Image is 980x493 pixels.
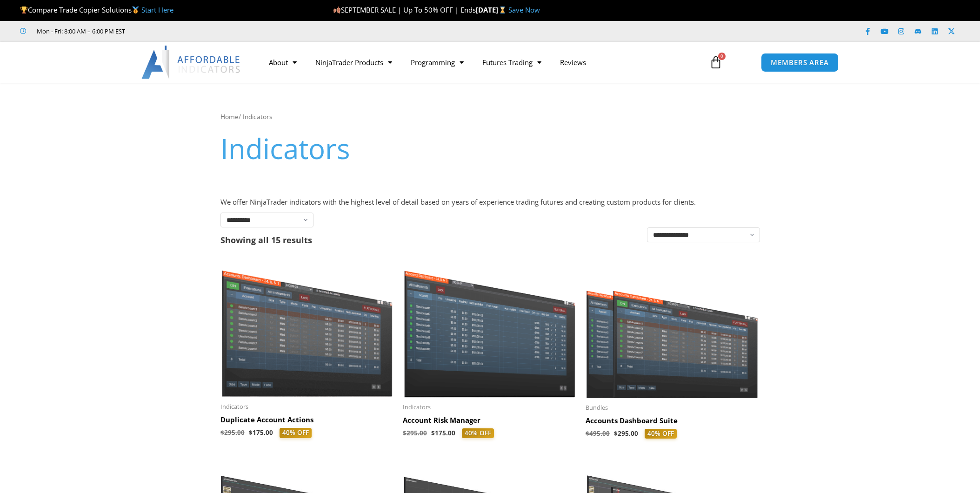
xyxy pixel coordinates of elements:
bdi: 495.00 [586,429,610,438]
span: Compare Trade Copier Solutions [20,5,173,14]
bdi: 295.00 [220,428,245,437]
a: MEMBERS AREA [761,53,839,72]
p: We offer NinjaTrader indicators with the highest level of detail based on years of experience tra... [220,196,760,209]
span: $ [249,428,253,437]
select: Shop order [647,227,760,242]
span: $ [431,429,435,437]
span: 40% OFF [462,428,494,439]
span: 40% OFF [645,429,677,439]
a: 0 [695,49,736,76]
a: Save Now [508,5,540,14]
span: $ [220,428,224,437]
a: Duplicate Account Actions [220,415,394,428]
strong: [DATE] [476,5,508,14]
span: Indicators [403,403,576,411]
nav: Breadcrumb [220,111,760,123]
span: Indicators [220,403,394,411]
p: Showing all 15 results [220,236,312,244]
a: Futures Trading [473,52,551,73]
span: $ [403,429,407,437]
iframe: Customer reviews powered by Trustpilot [138,27,278,36]
img: Account Risk Manager [403,260,576,398]
img: ⌛ [499,7,506,13]
a: Start Here [141,5,173,14]
img: Accounts Dashboard Suite [586,260,759,398]
span: Bundles [586,404,759,412]
a: Accounts Dashboard Suite [586,416,759,429]
img: 🥇 [132,7,139,13]
a: Home [220,112,239,121]
a: NinjaTrader Products [306,52,401,73]
a: Account Risk Manager [403,416,576,428]
h2: Duplicate Account Actions [220,415,394,425]
h1: Indicators [220,129,760,168]
img: LogoAI | Affordable Indicators – NinjaTrader [141,46,241,79]
span: MEMBERS AREA [771,59,829,66]
a: Reviews [551,52,595,73]
span: Mon - Fri: 8:00 AM – 6:00 PM EST [34,26,125,37]
a: About [260,52,306,73]
bdi: 295.00 [403,429,427,437]
bdi: 295.00 [614,429,638,438]
h2: Account Risk Manager [403,416,576,425]
bdi: 175.00 [431,429,455,437]
img: 🏆 [20,7,27,13]
a: Programming [401,52,473,73]
bdi: 175.00 [249,428,273,437]
nav: Menu [260,52,699,73]
img: Duplicate Account Actions [220,260,394,397]
span: 40% OFF [280,428,312,438]
h2: Accounts Dashboard Suite [586,416,759,426]
span: $ [586,429,589,438]
span: 0 [718,53,726,60]
span: $ [614,429,618,438]
img: 🍂 [333,7,340,13]
span: SEPTEMBER SALE | Up To 50% OFF | Ends [333,5,476,14]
